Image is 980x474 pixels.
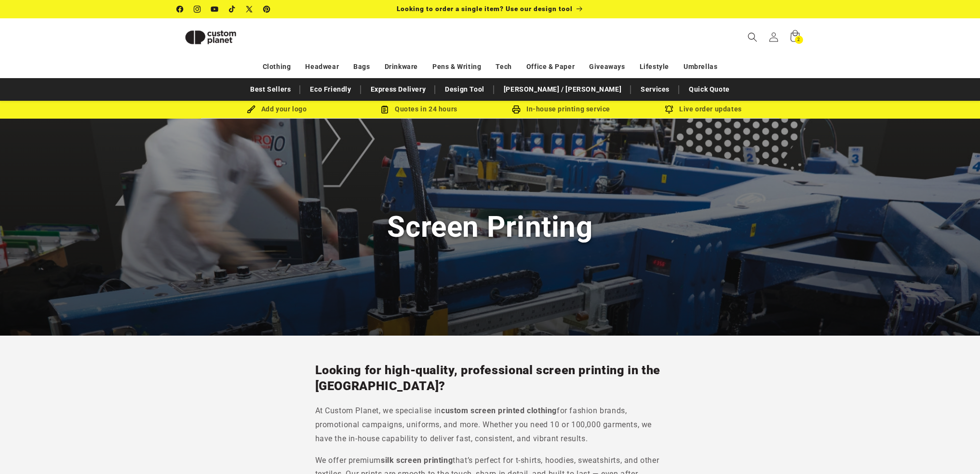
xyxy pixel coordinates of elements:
[366,81,431,98] a: Express Delivery
[932,428,980,474] iframe: Chat Widget
[206,103,348,115] div: Add your logo
[440,81,489,98] a: Design Tool
[636,81,674,98] a: Services
[589,58,625,75] a: Giveaways
[640,58,669,75] a: Lifestyle
[684,58,717,75] a: Umbrellas
[496,58,511,75] a: Tech
[245,81,295,98] a: Best Sellers
[632,103,775,115] div: Live order updates
[797,36,800,44] span: 2
[380,105,389,114] img: Order Updates Icon
[315,363,665,394] h2: Looking for high-quality, professional screen printing in the [GEOGRAPHIC_DATA]?
[381,456,453,465] strong: silk screen printing
[432,58,481,75] a: Pens & Writing
[173,18,277,56] a: Custom Planet
[263,58,291,75] a: Clothing
[499,81,626,98] a: [PERSON_NAME] / [PERSON_NAME]
[742,27,763,48] summary: Search
[526,58,575,75] a: Office & Paper
[441,406,557,415] strong: custom screen printed clothing
[387,208,592,245] h1: Screen Printing
[684,81,735,98] a: Quick Quote
[385,58,418,75] a: Drinkware
[348,103,490,115] div: Quotes in 24 hours
[353,58,370,75] a: Bags
[247,105,255,114] img: Brush Icon
[305,58,339,75] a: Headwear
[177,22,244,53] img: Custom Planet
[512,105,521,114] img: In-house printing
[490,103,632,115] div: In-house printing service
[397,5,573,13] span: Looking to order a single item? Use our design tool
[305,81,356,98] a: Eco Friendly
[315,404,665,446] p: At Custom Planet, we specialise in for fashion brands, promotional campaigns, uniforms, and more....
[665,105,673,114] img: Order updates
